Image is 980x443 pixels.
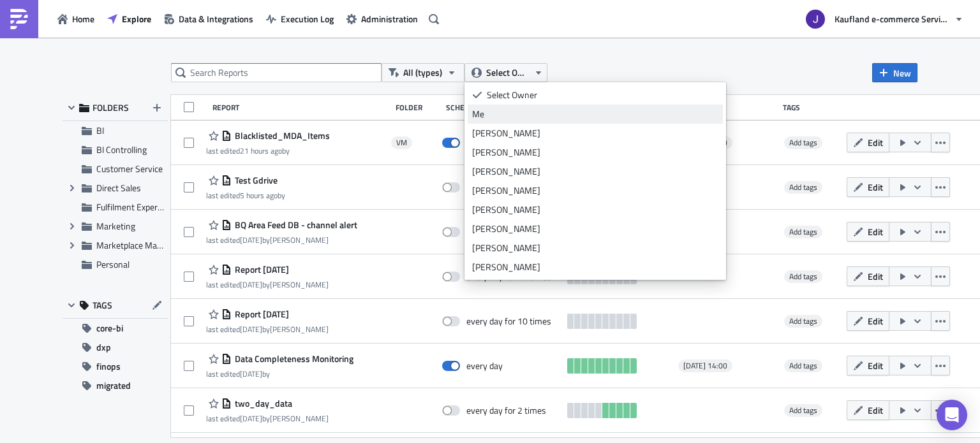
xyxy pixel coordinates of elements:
button: core-bi [63,319,168,338]
div: last edited by [PERSON_NAME] [206,235,357,245]
span: New [893,66,911,80]
div: last edited by [206,369,353,379]
span: Test Gdrive [232,175,278,186]
button: Edit [847,222,889,242]
div: Open Intercom Messenger [937,400,967,430]
time: 2025-09-24T06:38:07Z [240,189,278,201]
span: Add tags [784,404,822,417]
span: VM [396,138,407,148]
span: Report 2025-09-10 [232,309,289,320]
img: Avatar [805,8,826,30]
button: All (types) [382,63,464,82]
div: Tags [783,103,842,112]
div: last edited by [PERSON_NAME] [206,280,329,289]
span: Add tags [789,315,817,327]
span: BI [96,124,104,137]
span: Home [72,12,94,25]
span: finops [96,357,121,376]
time: 2025-09-23T14:29:24Z [240,145,282,157]
span: Select Owner [486,66,529,80]
button: Edit [847,400,889,420]
img: PushMetrics [9,9,29,29]
span: Add tags [784,136,822,149]
span: dxp [96,338,111,357]
span: Edit [868,270,883,283]
time: 2025-09-10T11:07:57Z [240,279,262,291]
span: Edit [868,403,883,417]
span: Execution Log [281,12,334,25]
span: migrated [96,376,131,395]
span: [DATE] 14:00 [683,361,727,371]
button: Edit [847,133,889,152]
span: Edit [868,180,883,194]
span: Add tags [789,226,817,238]
span: Add tags [789,270,817,282]
div: [PERSON_NAME] [472,184,718,197]
button: Data & Integrations [158,9,260,29]
div: Folder [396,103,440,112]
span: Edit [868,136,883,149]
span: Add tags [789,404,817,416]
span: Add tags [784,315,822,328]
span: Personal [96,258,130,271]
span: Explore [122,12,151,25]
div: [PERSON_NAME] [472,261,718,273]
button: Explore [101,9,158,29]
div: [PERSON_NAME] [472,222,718,235]
button: dxp [63,338,168,357]
span: Administration [361,12,418,25]
span: Add tags [784,359,822,372]
span: BQ Area Feed DB - channel alert [232,219,357,231]
span: Add tags [789,136,817,149]
div: every day for 10 times [466,316,551,327]
button: Administration [340,9,424,29]
span: Edit [868,359,883,372]
span: Report 2025-09-10 [232,264,289,275]
button: Edit [847,266,889,286]
span: Add tags [789,181,817,193]
button: Edit [847,356,889,375]
span: Add tags [784,226,822,238]
button: Kaufland e-commerce Services GmbH & Co. KG [798,5,970,33]
div: [PERSON_NAME] [472,127,718,140]
button: Execution Log [260,9,340,29]
span: Marketplace Management [96,238,196,252]
span: core-bi [96,319,123,338]
div: last edited by [206,146,330,156]
time: 2025-09-10T10:53:41Z [240,323,262,335]
time: 2025-09-03T17:09:23Z [240,412,262,425]
span: BI Controlling [96,143,147,156]
div: [PERSON_NAME] [472,203,718,216]
span: Marketing [96,219,135,233]
div: [PERSON_NAME] [472,146,718,159]
div: [PERSON_NAME] [472,165,718,178]
div: every day for 2 times [466,405,546,416]
span: Data Completeness Monitoring [232,353,353,365]
span: Fulfilment Experience [96,200,177,214]
time: 2025-09-05T09:14:49Z [240,368,262,380]
button: Select Owner [464,63,547,82]
button: New [872,63,917,82]
input: Search Reports [171,63,382,82]
button: Home [51,9,101,29]
div: last edited by [PERSON_NAME] [206,324,329,334]
button: finops [63,357,168,376]
div: every day [466,360,503,372]
span: TAGS [93,300,112,311]
div: Report [212,103,389,112]
span: Customer Service [96,162,163,175]
span: FOLDERS [93,102,129,113]
span: Edit [868,314,883,328]
div: last edited by [206,191,285,200]
div: [PERSON_NAME] [472,242,718,254]
span: All (types) [403,66,442,80]
div: Schedule [446,103,564,112]
span: Edit [868,225,883,238]
div: Next Run [680,103,776,112]
time: 2025-09-10T11:31:40Z [240,234,262,246]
